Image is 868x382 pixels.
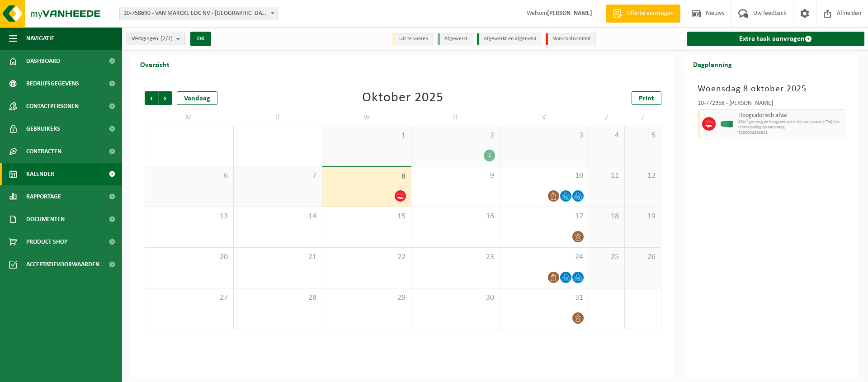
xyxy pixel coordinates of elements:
div: Oktober 2025 [362,91,443,105]
td: V [500,109,589,126]
span: Volgende [159,91,172,105]
a: Extra taak aanvragen [687,32,865,46]
span: 29 [327,293,406,303]
span: Acceptatievoorwaarden [26,253,99,276]
span: 13 [150,212,229,222]
span: 30 [416,293,495,303]
span: Vorige [145,91,158,105]
span: 11 [594,171,620,181]
span: 8 [327,172,406,182]
span: 12 [629,171,656,181]
span: 26 [629,252,656,262]
li: Afgewerkt en afgemeld [477,33,541,45]
span: Gebruikers [26,118,60,140]
span: 24 [505,252,584,262]
td: D [234,109,323,126]
span: Contactpersonen [26,95,79,118]
span: Documenten [26,208,65,231]
span: Bedrijfsgegevens [26,72,79,95]
td: M [145,109,234,126]
td: Z [589,109,625,126]
span: 22 [327,252,406,262]
span: Dashboard [26,50,60,72]
li: Uit te voeren [392,33,433,45]
span: Omwisseling op aanvraag [738,125,843,130]
span: 7 [238,171,318,181]
span: 27 [150,293,229,303]
span: 17 [505,212,584,222]
span: 2 [416,131,495,141]
li: Non-conformiteit [546,33,596,45]
td: Z [625,109,661,126]
span: Contracten [26,140,61,163]
span: 5 [629,131,656,141]
span: 14 [238,212,318,222]
span: 23 [416,252,495,262]
span: 15 [327,212,406,222]
span: 6 [150,171,229,181]
span: 20 [150,252,229,262]
span: 1 [327,131,406,141]
a: Offerte aanvragen [606,5,680,23]
span: Vestigingen [132,32,173,46]
span: Navigatie [26,27,54,50]
span: Hoogcalorisch afval [738,112,843,119]
span: 40m³ gemengde hoogcalorische fractie (asrest > 7%)/restafval [738,119,843,125]
img: HK-XC-40-GN-00 [720,121,734,127]
span: Rapportage [26,185,61,208]
h2: Overzicht [131,55,179,73]
td: D [411,109,500,126]
span: 4 [594,131,620,141]
button: OK [190,32,211,46]
strong: [PERSON_NAME] [547,10,592,17]
span: 19 [629,212,656,222]
span: 18 [594,212,620,222]
span: Print [639,95,654,102]
a: Print [632,91,661,105]
span: 16 [416,212,495,222]
count: (7/7) [160,36,173,42]
span: 25 [594,252,620,262]
span: 10-758690 - VAN MARCKE EDC NV - KORTRIJK [120,7,277,20]
span: 21 [238,252,318,262]
div: 1 [484,150,495,161]
span: 9 [416,171,495,181]
span: T250002958811 [738,130,843,136]
span: 3 [505,131,584,141]
span: Kalender [26,163,54,185]
span: 28 [238,293,318,303]
span: 10 [505,171,584,181]
h3: Woensdag 8 oktober 2025 [698,82,846,96]
span: Product Shop [26,231,67,253]
span: Offerte aanvragen [624,9,676,18]
td: W [322,109,411,126]
div: 10-772958 - [PERSON_NAME] [698,100,846,109]
li: Afgewerkt [438,33,472,45]
h2: Dagplanning [684,55,741,73]
div: Vandaag [177,91,217,105]
span: 10-758690 - VAN MARCKE EDC NV - KORTRIJK [119,7,278,20]
span: 31 [505,293,584,303]
button: Vestigingen(7/7) [127,32,185,45]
